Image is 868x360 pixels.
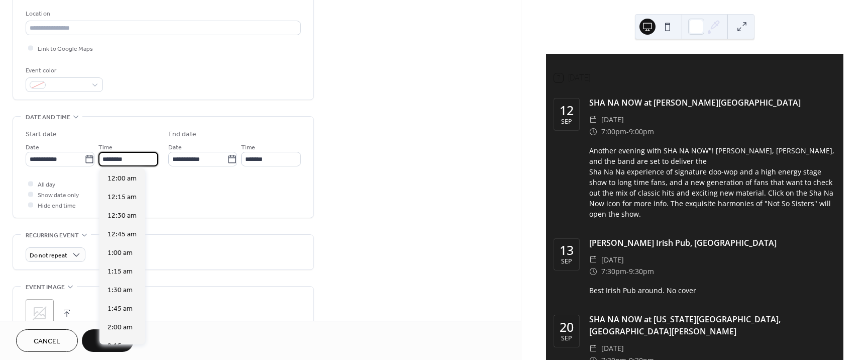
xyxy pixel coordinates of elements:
span: [DATE] [601,254,624,266]
div: ​ [589,254,597,266]
span: 12:00 am [107,173,137,184]
span: Date [26,142,39,153]
span: 7:30pm [601,265,626,278]
div: Another evening with SHA NA NOW"! [PERSON_NAME], [PERSON_NAME], and the band are set to deliver t... [589,145,835,219]
div: SHA NA NOW at [PERSON_NAME][GEOGRAPHIC_DATA] [589,97,835,109]
span: Recurring event [26,230,79,241]
span: Do not repeat [30,250,67,261]
div: ​ [589,126,597,138]
span: 9:30pm [629,265,654,278]
span: 1:30 am [107,285,133,296]
span: 2:15 am [107,341,133,351]
span: 12:45 am [107,229,137,240]
div: Best Irish Pub around. No cover [589,285,835,296]
div: 12 [560,104,574,117]
div: ; [26,299,54,327]
div: ​ [589,114,597,126]
span: Save [99,336,116,347]
span: 12:15 am [107,192,137,203]
span: Show date only [38,190,79,201]
span: All day [38,179,55,190]
span: Event image [26,282,65,293]
div: ​ [589,342,597,354]
span: - [626,265,629,278]
span: 1:15 am [107,266,133,277]
span: 1:45 am [107,304,133,314]
span: Cancel [34,336,60,347]
div: Event color [26,65,101,76]
span: 7:00pm [601,126,626,138]
div: End date [168,129,196,140]
span: [DATE] [601,342,624,354]
span: Hide end time [38,201,76,211]
div: Upcoming events [546,54,843,66]
button: Save [82,329,134,352]
span: Time [241,142,255,153]
span: 2:00 am [107,322,133,333]
div: Location [26,9,299,19]
div: Start date [26,129,57,140]
div: Sep [561,119,572,125]
div: 13 [560,244,574,256]
span: [DATE] [601,114,624,126]
span: Date [168,142,182,153]
div: Sep [561,258,572,265]
div: ​ [589,265,597,278]
a: SHA NA NOW at [US_STATE][GEOGRAPHIC_DATA], [GEOGRAPHIC_DATA][PERSON_NAME] [589,314,781,337]
div: [PERSON_NAME] Irish Pub, [GEOGRAPHIC_DATA] [589,237,835,249]
span: 9:00pm [629,126,654,138]
span: 12:30 am [107,211,137,221]
span: Link to Google Maps [38,44,93,54]
span: - [626,126,629,138]
button: Cancel [16,329,78,352]
div: 20 [560,321,574,333]
span: 1:00 am [107,248,133,258]
span: Date and time [26,112,70,123]
span: Time [98,142,113,153]
div: Sep [561,335,572,342]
